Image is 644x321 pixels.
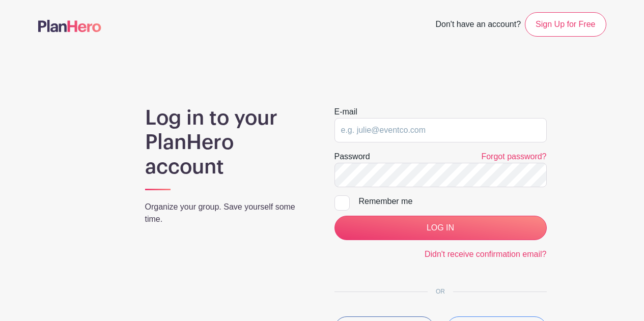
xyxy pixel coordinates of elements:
[525,12,606,37] a: Sign Up for Free
[145,106,310,179] h1: Log in to your PlanHero account
[334,106,357,118] label: E-mail
[435,14,521,37] span: Don't have an account?
[425,250,547,258] a: Didn't receive confirmation email?
[334,151,370,163] label: Password
[145,201,310,225] p: Organize your group. Save yourself some time.
[428,288,453,295] span: OR
[481,152,546,161] a: Forgot password?
[334,216,547,240] input: LOG IN
[359,195,547,208] div: Remember me
[334,118,547,142] input: e.g. julie@eventco.com
[38,20,101,32] img: logo-507f7623f17ff9eddc593b1ce0a138ce2505c220e1c5a4e2b4648c50719b7d32.svg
